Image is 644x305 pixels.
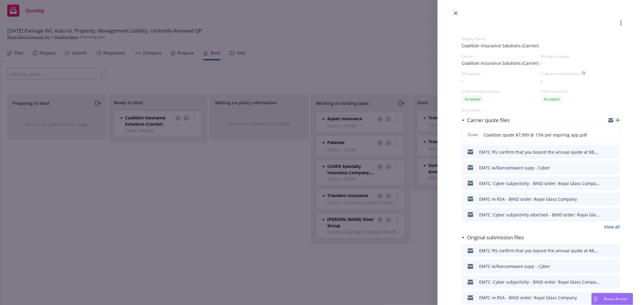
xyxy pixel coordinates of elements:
div: EMTC w/Ransomware supp - Cyber [479,263,550,269]
button: preview file [612,180,617,187]
h3: Original submission files [467,234,524,241]
button: preview file [612,247,617,254]
button: preview file [612,211,617,218]
div: Display Name [462,36,620,41]
div: Documents [462,108,620,113]
div: Carrier [462,54,541,59]
button: preview file [612,131,617,138]
div: Wholesaler [462,71,541,76]
span: Quote [467,132,479,137]
span: Coalition Insurance Solutions (Carrier) [462,60,539,66]
button: preview file [612,195,617,203]
div: Carrier quote files [462,116,510,124]
div: EMFC re RSA - BIND order: Royal Glass Company [479,196,577,202]
a: more [617,19,625,27]
div: Program administrator [541,71,579,76]
button: Nova Assist [591,293,633,305]
button: preview file [612,164,617,171]
div: Accepted [462,95,483,103]
button: download file [602,278,607,286]
button: download file [602,211,607,218]
div: EMTC Pls confirm that you bound the annual quote at $8,253.34 - Cyber [479,247,600,254]
button: download file [602,195,607,203]
button: download file [602,131,607,138]
span: Nova Assist [604,296,628,301]
a: View all [604,224,620,230]
div: Accepted [541,95,562,103]
a: close [452,10,459,17]
div: EMTC Pls confirm that you bound the annual quote at $8,253.34 - Cyber [479,149,600,155]
button: download file [602,148,607,156]
div: Original submission files [462,234,524,241]
span: - [462,77,463,84]
div: Writing company [541,54,620,59]
div: Drag to move [592,293,599,305]
span: Coalition quote $7,999 @ 15% per expiring app.pdf [484,132,587,138]
span: - [541,60,542,66]
div: EMTC: Cyber subjectivity - BIND order: Royal Glass Company [479,180,600,187]
div: EMTC: Cyber subjectivity attached - BIND order: Royal Glass Company [479,212,600,218]
button: preview file [612,148,617,156]
button: preview file [612,263,617,270]
span: - [541,77,542,84]
div: EMFC re RSA - BIND order: Royal Glass Company [479,294,577,301]
button: download file [602,180,607,187]
button: preview file [612,278,617,286]
button: download file [602,164,607,171]
div: EMTC: Cyber subjectivity - BIND order: Royal Glass Company [479,279,600,285]
h3: Carrier quote files [467,116,510,124]
button: download file [602,263,607,270]
div: Client response [541,89,620,94]
button: download file [602,247,607,254]
div: EMTC w/Ransomware supp - Cyber [479,165,550,171]
span: Coalition Insurance Solutions (Carrier) [462,42,620,49]
div: Underwriting response [462,89,541,94]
